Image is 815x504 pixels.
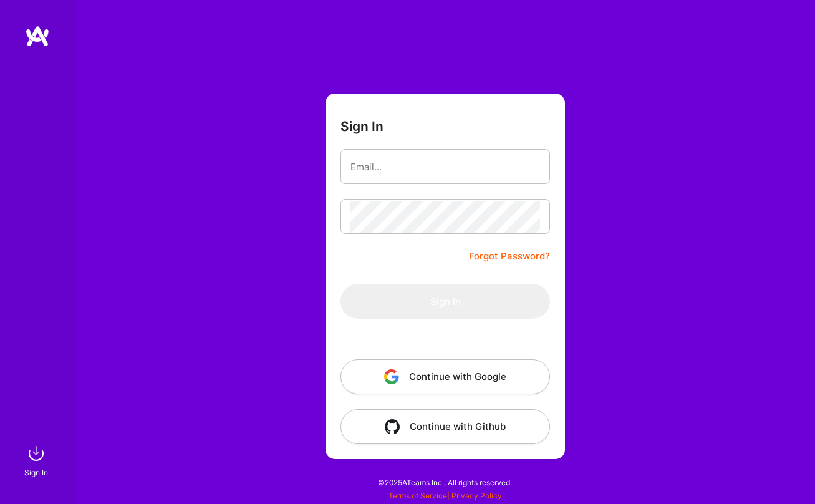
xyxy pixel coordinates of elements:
img: icon [384,369,399,384]
div: Sign In [24,466,48,479]
a: sign inSign In [26,441,49,479]
img: sign in [24,441,49,466]
button: Continue with Google [340,359,550,394]
a: Terms of Service [388,491,447,500]
img: logo [25,25,50,47]
button: Continue with Github [340,409,550,444]
div: © 2025 ATeams Inc., All rights reserved. [75,467,815,498]
span: | [388,491,502,500]
button: Sign In [340,284,550,319]
img: icon [385,419,400,434]
a: Privacy Policy [451,491,502,500]
h3: Sign In [340,119,383,134]
a: Forgot Password? [469,249,550,264]
input: Email... [350,151,540,183]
